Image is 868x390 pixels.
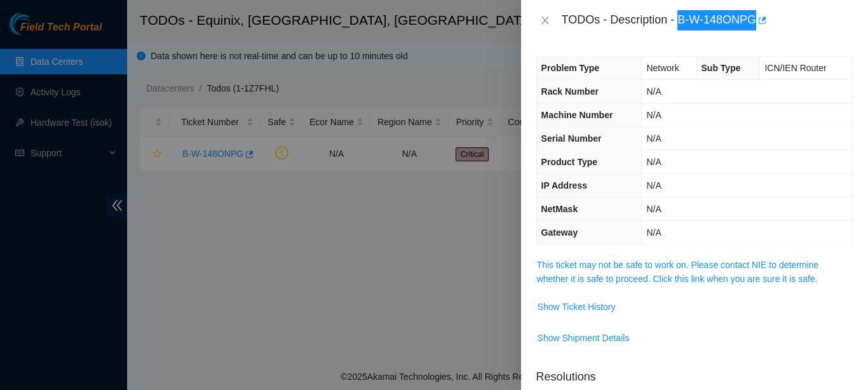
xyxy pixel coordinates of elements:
[541,204,578,214] span: NetMask
[541,133,602,144] span: Serial Number
[537,260,819,284] a: This ticket may not be safe to work on. Please contact NIE to determine whether it is safe to pro...
[541,180,587,191] span: IP Address
[646,86,661,97] span: N/A
[541,110,613,120] span: Machine Number
[764,63,826,73] span: ICN/IEN Router
[536,358,853,386] p: Resolutions
[537,297,616,317] button: Show Ticket History
[646,180,661,191] span: N/A
[538,331,630,345] span: Show Shipment Details
[541,86,599,97] span: Rack Number
[541,157,597,167] span: Product Type
[540,15,550,25] span: close
[536,15,554,27] button: Close
[541,227,578,238] span: Gateway
[538,300,616,314] span: Show Ticket History
[702,63,741,73] span: Sub Type
[646,204,661,214] span: N/A
[646,157,661,167] span: N/A
[562,10,853,30] div: TODOs - Description - B-W-148ONPG
[646,110,661,120] span: N/A
[537,328,630,348] button: Show Shipment Details
[646,227,661,238] span: N/A
[541,63,600,73] span: Problem Type
[646,133,661,144] span: N/A
[646,63,679,73] span: Network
